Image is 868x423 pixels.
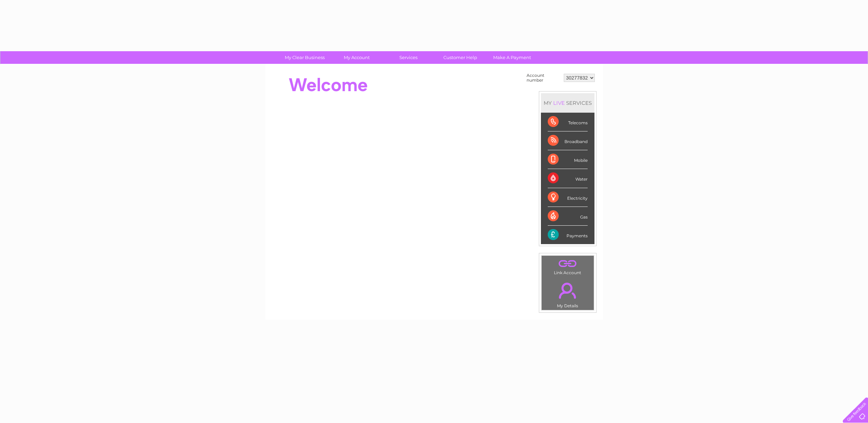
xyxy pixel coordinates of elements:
div: Mobile [548,150,588,169]
a: My Clear Business [277,51,333,64]
div: Electricity [548,188,588,207]
div: LIVE [552,100,566,106]
div: Telecoms [548,113,588,131]
a: . [543,257,592,269]
div: Gas [548,207,588,226]
td: Link Account [541,255,594,277]
td: Account number [525,71,562,84]
div: Water [548,169,588,188]
a: My Account [328,51,385,64]
div: Payments [548,226,588,244]
a: Services [380,51,437,64]
div: MY SERVICES [541,93,594,113]
a: Make A Payment [484,51,540,64]
a: . [543,279,592,302]
td: My Details [541,277,594,310]
div: Broadband [548,131,588,150]
a: Customer Help [432,51,488,64]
